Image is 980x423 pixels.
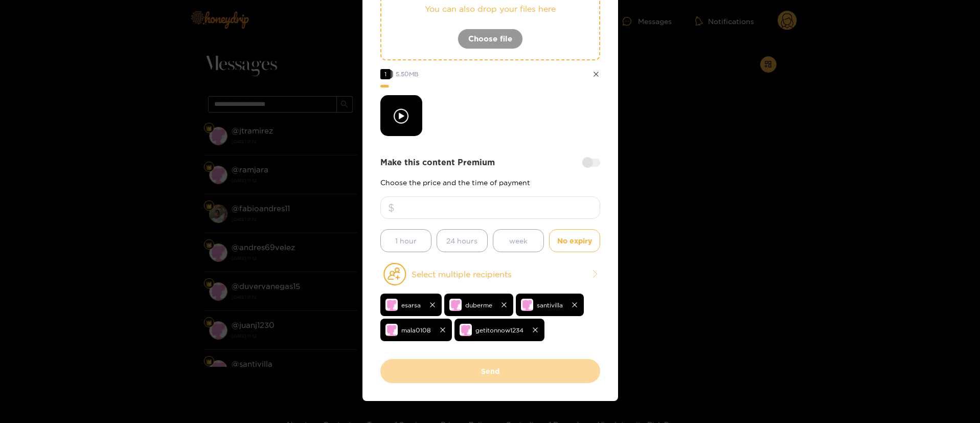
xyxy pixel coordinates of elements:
[458,29,523,49] button: Choose file
[395,235,417,247] span: 1 hour
[380,229,431,252] button: 1 hour
[475,324,523,336] span: getitonnow1234
[380,359,600,383] button: Send
[437,229,488,252] button: 24 hours
[493,229,544,252] button: week
[449,299,462,311] img: no-avatar.png
[509,235,528,247] span: week
[401,324,431,336] span: mala0108
[521,299,533,311] img: no-avatar.png
[385,299,398,311] img: no-avatar.png
[380,69,391,79] span: 1
[380,262,600,286] button: Select multiple recipients
[557,235,592,247] span: No expiry
[385,324,398,336] img: no-avatar.png
[460,324,472,336] img: no-avatar.png
[465,299,492,311] span: duberme
[380,157,495,168] strong: Make this content Premium
[401,299,421,311] span: esarsa
[549,229,600,252] button: No expiry
[402,3,579,15] p: You can also drop your files here
[537,299,563,311] span: santivilla
[396,71,419,77] span: 5.50 MB
[380,179,600,186] p: Choose the price and the time of payment
[446,235,477,247] span: 24 hours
